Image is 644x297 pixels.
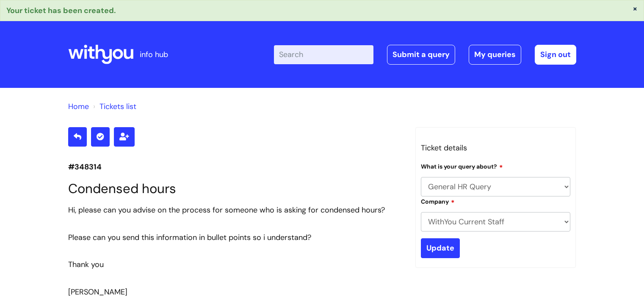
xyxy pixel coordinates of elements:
[421,197,455,205] label: Company
[100,101,136,112] a: Tickets list
[91,100,136,113] li: Tickets list
[421,162,503,170] label: What is your query about?
[68,101,89,112] a: Home
[68,203,403,217] div: Hi, please can you advise on the process for someone who is asking for condensed hours?
[421,238,460,258] input: Update
[140,48,168,61] p: info hub
[68,160,403,174] p: #348314
[68,181,403,196] h1: Condensed hours
[469,45,521,64] a: My queries
[387,45,455,64] a: Submit a query
[633,5,638,12] button: ×
[421,141,571,155] h3: Ticket details
[274,45,576,64] div: | -
[274,45,373,64] input: Search
[68,231,403,244] div: Please can you send this information in bullet points so i understand?
[68,258,403,271] div: Thank you
[535,45,576,64] a: Sign out
[68,100,89,113] li: Solution home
